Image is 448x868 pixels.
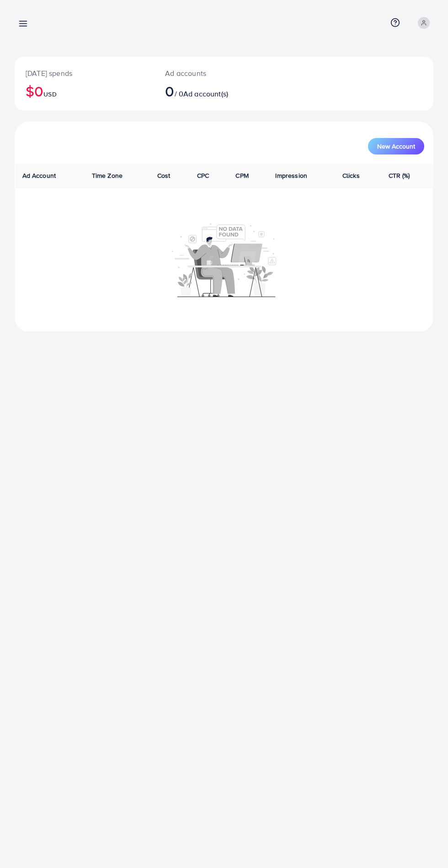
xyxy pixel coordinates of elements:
h2: / 0 [165,82,248,100]
p: [DATE] spends [26,68,143,79]
span: Time Zone [92,171,123,180]
h2: $0 [26,82,143,100]
span: CTR (%) [389,171,410,180]
button: New Account [368,138,424,154]
span: Cost [157,171,171,180]
span: Impression [275,171,307,180]
span: 0 [165,80,174,101]
span: Ad account(s) [183,89,228,99]
span: CPC [197,171,209,180]
span: CPM [235,171,248,180]
span: Clicks [342,171,360,180]
p: Ad accounts [165,68,248,79]
span: USD [43,90,56,99]
img: No account [172,222,276,297]
span: Ad Account [22,171,56,180]
span: New Account [377,143,415,149]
